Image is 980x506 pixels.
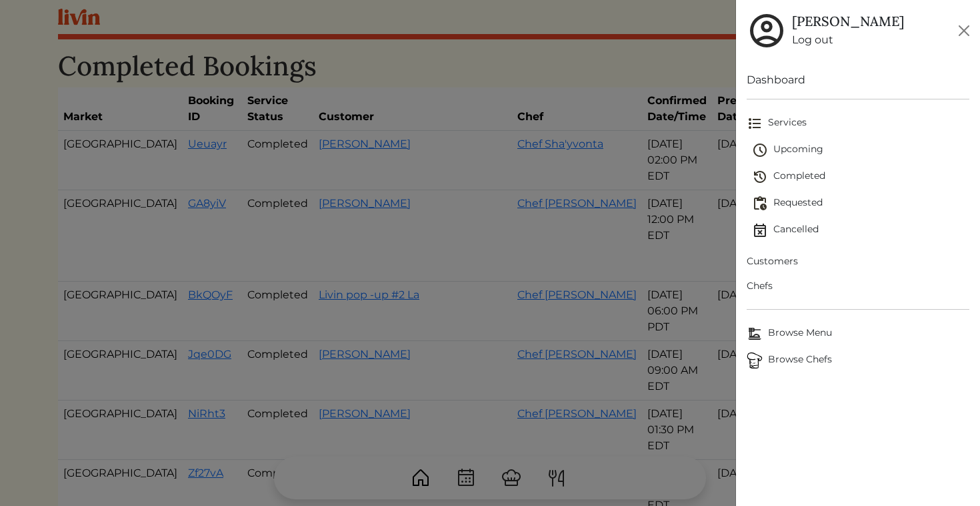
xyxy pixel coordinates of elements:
span: Cancelled [752,222,970,238]
a: Customers [747,249,970,274]
span: Completed [752,169,970,185]
img: schedule-fa401ccd6b27cf58db24c3bb5584b27dcd8bd24ae666a918e1c6b4ae8c451a22.svg [752,142,768,158]
a: Dashboard [747,72,970,88]
h5: [PERSON_NAME] [792,13,904,29]
a: Chefs [747,274,970,298]
span: Browse Menu [747,326,970,342]
a: Upcoming [752,137,970,164]
img: user_account-e6e16d2ec92f44fc35f99ef0dc9cddf60790bfa021a6ecb1c896eb5d2907b31c.svg [747,11,787,51]
img: Browse Chefs [747,352,763,368]
img: pending_actions-fd19ce2ea80609cc4d7bbea353f93e2f363e46d0f816104e4e0650fdd7f915cf.svg [752,196,768,212]
a: Services [747,110,970,137]
img: event_cancelled-67e280bd0a9e072c26133efab016668ee6d7272ad66fa3c7eb58af48b074a3a4.svg [752,222,768,238]
span: Upcoming [752,142,970,158]
span: Services [747,115,970,132]
span: Customers [747,254,970,268]
span: Chefs [747,279,970,293]
img: Browse Menu [747,326,763,342]
span: Requested [752,196,970,212]
a: Log out [792,32,904,48]
a: Cancelled [752,217,970,244]
img: history-2b446bceb7e0f53b931186bf4c1776ac458fe31ad3b688388ec82af02103cd45.svg [752,169,768,185]
a: ChefsBrowse Chefs [747,347,970,374]
a: Requested [752,190,970,217]
a: Browse MenuBrowse Menu [747,320,970,347]
button: Close [953,20,975,41]
span: Browse Chefs [747,352,970,368]
img: format_list_bulleted-ebc7f0161ee23162107b508e562e81cd567eeab2455044221954b09d19068e74.svg [747,115,763,132]
a: Completed [752,164,970,190]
